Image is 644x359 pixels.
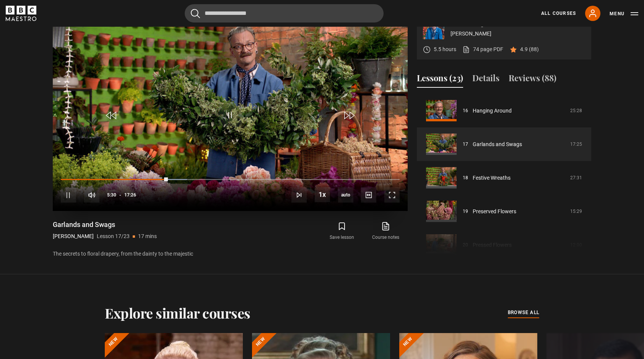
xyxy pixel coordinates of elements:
button: Reviews (88) [509,72,556,88]
span: 17:26 [124,188,136,202]
button: Details [472,72,499,88]
p: [PERSON_NAME] [53,232,94,240]
button: Fullscreen [384,187,400,203]
button: Playback Rate [315,187,330,202]
h1: Garlands and Swags [53,220,157,229]
p: 5.5 hours [434,45,456,53]
a: Festive Wreaths [473,174,511,182]
a: Course notes [364,220,408,242]
p: Lesson 17/23 [97,232,130,240]
div: Progress Bar [61,179,400,180]
button: Lessons (23) [417,72,463,88]
h2: Explore similar courses [105,305,250,321]
p: 17 mins [138,232,157,240]
video-js: Video Player [53,12,408,211]
a: 74 page PDF [462,45,503,53]
div: Current quality: 720p [338,187,353,203]
button: Mute [84,187,99,203]
span: 5:30 [107,188,116,202]
p: The secrets to floral drapery, from the dainty to the majestic [53,250,408,258]
button: Pause [61,187,76,203]
button: Save lesson [320,220,364,242]
a: Hanging Around [473,107,512,115]
svg: BBC Maestro [6,6,36,21]
button: Submit the search query [191,9,200,18]
button: Toggle navigation [610,10,638,18]
a: All Courses [541,10,576,17]
a: Preserved Flowers [473,208,516,216]
span: - [119,192,121,198]
button: Captions [361,187,376,203]
button: Next Lesson [291,187,307,203]
a: Garlands and Swags [473,140,522,148]
span: browse all [508,309,539,316]
input: Search [185,4,384,23]
span: auto [338,187,353,203]
p: 4.9 (88) [520,45,539,53]
a: browse all [508,309,539,317]
p: [PERSON_NAME] [450,30,585,38]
